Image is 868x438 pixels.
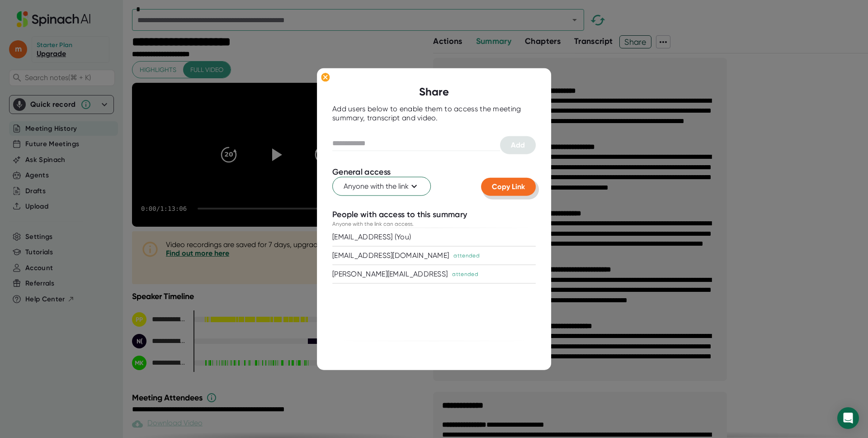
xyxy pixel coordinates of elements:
[332,167,391,177] div: General access
[332,177,431,196] button: Anyone with the link
[452,270,478,278] div: attended
[344,181,420,192] span: Anyone with the link
[332,233,411,242] div: [EMAIL_ADDRESS] (You)
[332,251,449,260] div: [EMAIL_ADDRESS][DOMAIN_NAME]
[511,141,525,149] span: Add
[481,178,536,196] button: Copy Link
[453,252,479,260] div: attended
[332,105,536,123] div: Add users below to enable them to access the meeting summary, transcript and video.
[837,407,859,429] div: Open Intercom Messenger
[419,85,449,98] b: Share
[500,136,536,154] button: Add
[332,270,448,279] div: [PERSON_NAME][EMAIL_ADDRESS]
[492,182,525,191] span: Copy Link
[332,220,414,228] div: Anyone with the link can access.
[332,209,467,220] div: People with access to this summary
